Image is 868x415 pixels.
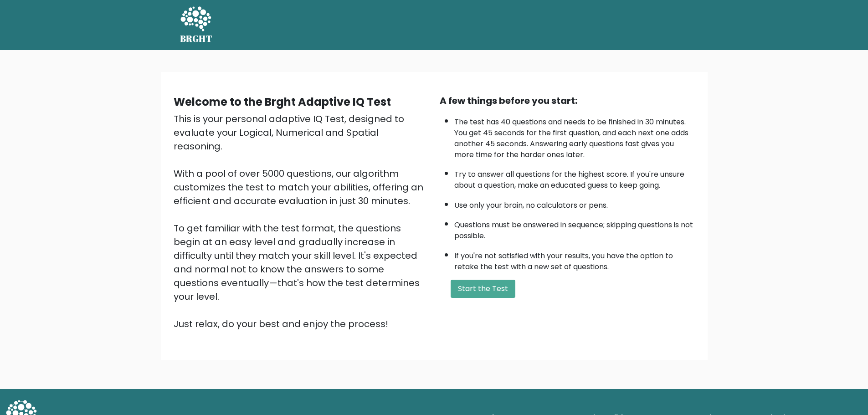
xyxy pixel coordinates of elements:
[451,280,515,298] button: Start the Test
[174,94,391,109] b: Welcome to the Brght Adaptive IQ Test
[180,33,213,44] h5: BRGHT
[454,246,695,272] li: If you're not satisfied with your results, you have the option to retake the test with a new set ...
[440,94,695,108] div: A few things before you start:
[454,164,695,191] li: Try to answer all questions for the highest score. If you're unsure about a question, make an edu...
[180,4,213,46] a: BRGHT
[454,195,695,211] li: Use only your brain, no calculators or pens.
[454,215,695,241] li: Questions must be answered in sequence; skipping questions is not possible.
[454,112,695,160] li: The test has 40 questions and needs to be finished in 30 minutes. You get 45 seconds for the firs...
[174,112,429,331] div: This is your personal adaptive IQ Test, designed to evaluate your Logical, Numerical and Spatial ...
